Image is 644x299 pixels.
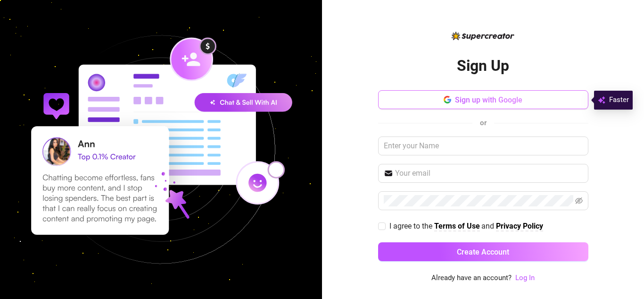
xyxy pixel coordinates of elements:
[434,222,480,231] a: Terms of Use
[457,248,509,256] span: Create Account
[395,168,583,179] input: Your email
[457,56,509,76] h2: Sign Up
[515,273,535,284] a: Log In
[378,242,588,261] button: Create Account
[452,32,514,40] img: logo-BBDzfeDw.svg
[389,222,434,231] span: I agree to the
[496,222,543,231] strong: Privacy Policy
[378,90,588,109] button: Sign up with Google
[496,222,543,231] a: Privacy Policy
[431,273,512,284] span: Already have an account?
[378,137,588,155] input: Enter your Name
[480,119,487,127] span: or
[515,273,535,282] a: Log In
[481,222,496,231] span: and
[434,222,480,231] strong: Terms of Use
[598,94,605,106] img: svg%3e
[575,197,583,205] span: eye-invisible
[455,95,522,104] span: Sign up with Google
[609,94,629,106] span: Faster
